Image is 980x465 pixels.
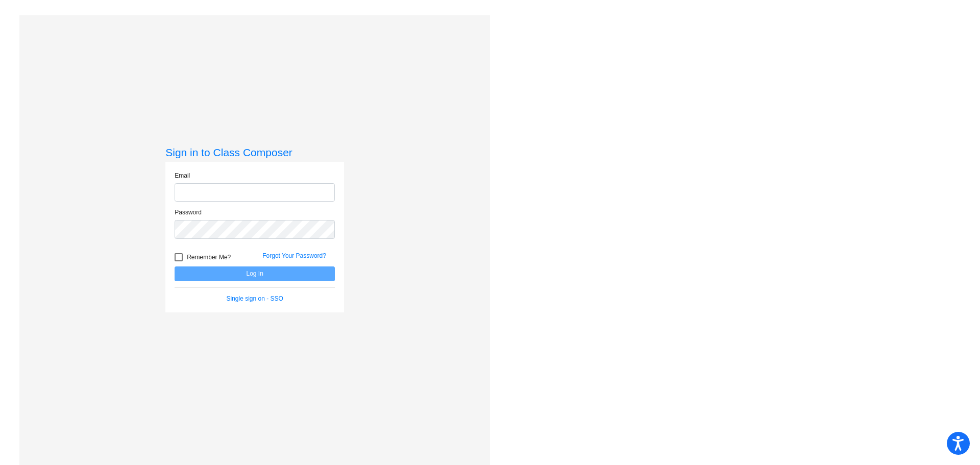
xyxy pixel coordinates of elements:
[175,208,202,217] label: Password
[175,266,335,281] button: Log In
[187,251,231,263] span: Remember Me?
[175,171,190,180] label: Email
[165,146,344,159] h3: Sign in to Class Composer
[262,252,326,259] a: Forgot Your Password?
[227,295,283,302] a: Single sign on - SSO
